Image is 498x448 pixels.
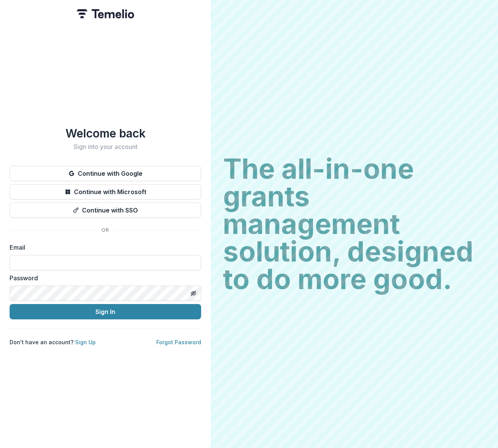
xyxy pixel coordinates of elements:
a: Forgot Password [156,339,201,345]
h1: Welcome back [10,126,201,140]
button: Toggle password visibility [187,287,200,299]
button: Continue with SSO [10,203,201,218]
a: Sign Up [75,339,96,345]
img: Temelio [77,9,134,18]
button: Continue with Microsoft [10,184,201,199]
label: Password [10,273,197,283]
p: Don't have an account? [10,338,96,346]
button: Continue with Google [10,166,201,181]
button: Sign In [10,304,201,319]
label: Email [10,243,197,252]
h2: Sign into your account [10,143,201,150]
